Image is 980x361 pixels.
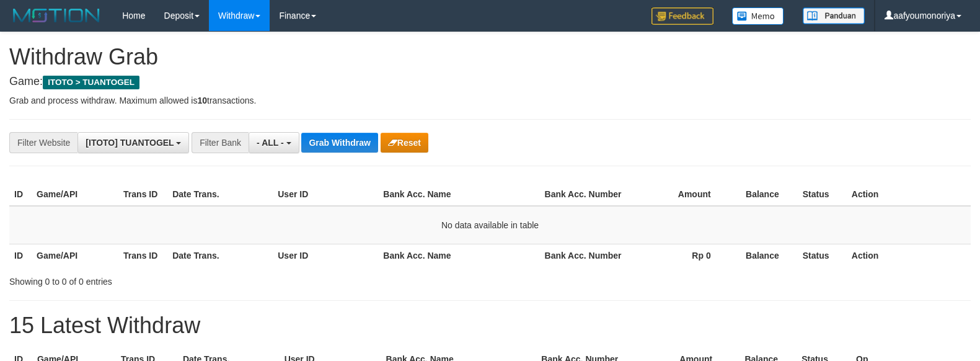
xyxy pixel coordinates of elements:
span: ITOTO > TUANTOGEL [43,76,139,89]
div: Showing 0 to 0 of 0 entries [9,270,399,288]
span: - ALL - [257,138,284,148]
th: Bank Acc. Number [540,183,627,206]
th: ID [9,183,32,206]
button: - ALL - [249,132,299,153]
th: User ID [273,183,378,206]
th: Bank Acc. Name [378,244,539,267]
th: Trans ID [118,244,167,267]
img: panduan.png [803,7,865,24]
th: Bank Acc. Name [378,183,539,206]
th: Status [798,183,847,206]
th: Date Trans. [167,244,273,267]
th: ID [9,244,32,267]
th: Bank Acc. Number [540,244,627,267]
th: Balance [730,183,798,206]
th: Game/API [32,183,118,206]
strong: 10 [197,96,207,105]
th: Date Trans. [167,183,273,206]
h4: Game: [9,76,971,88]
img: MOTION_logo.png [9,6,104,25]
img: Button%20Memo.svg [732,7,784,25]
th: Rp 0 [627,244,730,267]
span: [ITOTO] TUANTOGEL [86,138,174,148]
th: Action [847,183,971,206]
div: Filter Bank [192,132,249,153]
td: No data available in table [9,206,971,244]
th: Trans ID [118,183,167,206]
img: Feedback.jpg [651,7,713,25]
button: Reset [381,133,428,153]
p: Grab and process withdraw. Maximum allowed is transactions. [9,94,971,107]
th: User ID [273,244,378,267]
th: Status [798,244,847,267]
th: Game/API [32,244,118,267]
th: Amount [627,183,730,206]
th: Action [847,244,971,267]
th: Balance [730,244,798,267]
h1: 15 Latest Withdraw [9,313,971,338]
h1: Withdraw Grab [9,45,971,69]
button: Grab Withdraw [301,133,377,153]
button: [ITOTO] TUANTOGEL [77,132,189,153]
div: Filter Website [9,132,77,153]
